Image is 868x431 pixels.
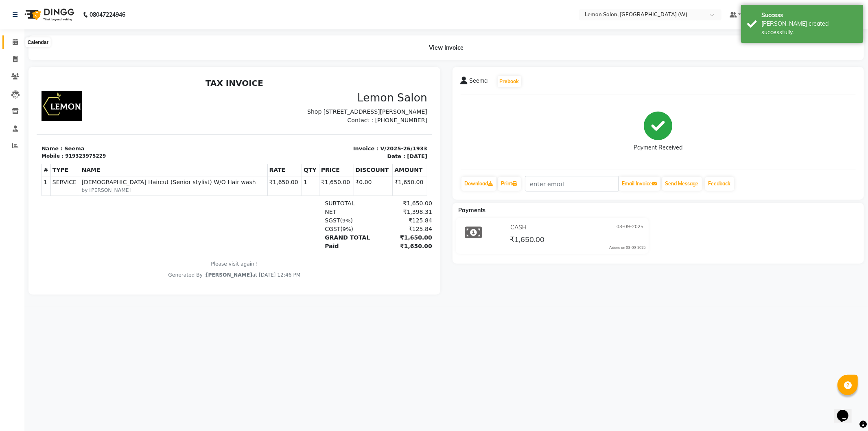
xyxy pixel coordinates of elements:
div: ₹1,650.00 [339,158,396,167]
div: View Invoice [28,35,864,60]
div: Calendar [26,37,50,47]
span: ₹1,650.00 [510,235,545,246]
td: ₹0.00 [317,101,356,121]
span: [DEMOGRAPHIC_DATA] Haircut (Senior stylist) W/O Hair wash [45,103,229,112]
th: # [5,89,14,101]
p: Date : [DATE] [203,77,391,86]
span: 9% [306,143,314,149]
span: CASH [511,223,527,232]
div: Added on 03-09-2025 [609,245,645,251]
h3: Lemon Salon [203,16,391,29]
div: Generated By : at [DATE] 12:46 PM [5,196,391,204]
div: Success [761,11,857,20]
th: DISCOUNT [317,89,356,101]
b: 08047224946 [90,3,125,26]
div: ( ) [283,150,339,158]
th: TYPE [14,89,43,101]
div: ₹1,650.00 [339,167,396,176]
p: Please visit again ! [5,185,391,193]
div: ( ) [283,141,339,150]
td: ₹1,650.00 [356,101,391,121]
th: PRICE [282,89,317,101]
p: Invoice : V/2025-26/1933 [203,70,391,78]
div: Paid [283,167,339,176]
span: [PERSON_NAME] [169,197,216,203]
th: RATE [231,89,265,101]
a: Download [461,177,496,191]
a: Print [498,177,521,191]
span: SGST [288,142,303,149]
div: 919323975229 [28,77,69,85]
th: NAME [43,89,231,101]
span: 03-09-2025 [617,223,643,232]
p: Shop [STREET_ADDRESS][PERSON_NAME] [203,33,391,41]
p: Name : Seema [5,70,193,78]
iframe: chat widget [834,398,860,423]
small: by [PERSON_NAME] [45,112,229,119]
td: 1 [5,101,14,121]
th: QTY [265,89,283,101]
div: Payment Received [634,144,682,152]
span: Seema [470,77,488,88]
td: SERVICE [14,101,43,121]
span: 9% [306,151,315,157]
img: logo [21,3,77,26]
td: ₹1,650.00 [231,101,265,121]
div: SUBTOTAL [283,124,339,133]
input: enter email [525,176,619,191]
p: Contact : [PHONE_NUMBER] [203,41,391,50]
button: Prebook [498,76,521,87]
div: ₹125.84 [339,141,396,150]
span: CGST [288,151,304,157]
span: Payments [459,207,486,214]
div: ₹1,398.31 [339,133,396,141]
div: GRAND TOTAL [283,158,339,167]
div: ₹125.84 [339,150,396,158]
button: Email Invoice [619,177,660,191]
div: ₹1,650.00 [339,124,396,133]
div: NET [283,133,339,141]
div: Mobile : [5,77,27,85]
div: Bill created successfully. [761,20,857,37]
button: Send Message [662,177,702,191]
td: 1 [265,101,283,121]
td: ₹1,650.00 [282,101,317,121]
h2: TAX INVOICE [5,3,391,13]
a: Feedback [705,177,734,191]
th: AMOUNT [356,89,391,101]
